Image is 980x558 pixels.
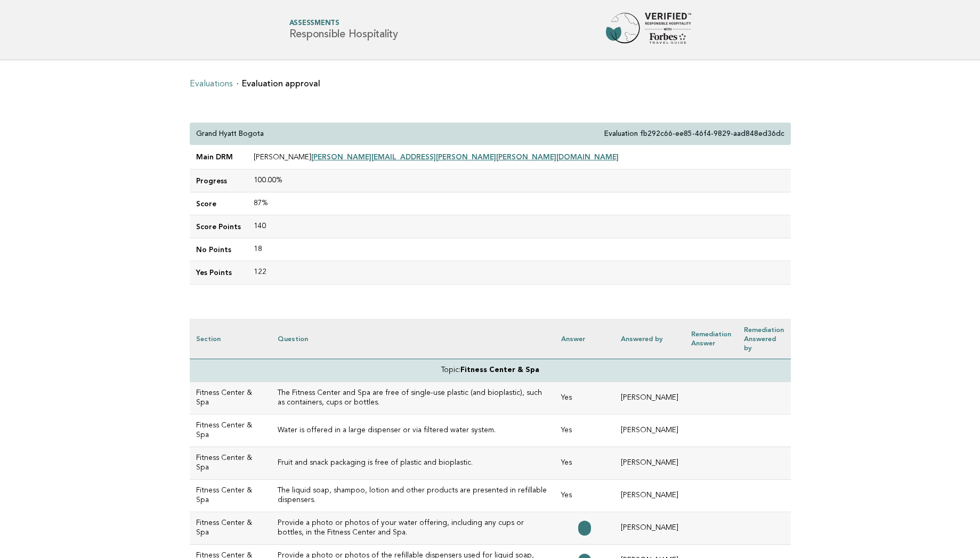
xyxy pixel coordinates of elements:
td: [PERSON_NAME] [614,382,685,414]
strong: Fitness Center & Spa [460,367,539,374]
td: 18 [247,238,791,261]
td: Score [190,192,247,215]
h3: Fruit and snack packaging is free of plastic and bioplastic. [278,458,548,468]
td: Yes Points [190,261,247,284]
td: Fitness Center & Spa [190,414,272,447]
th: Remediation Answered by [738,319,791,359]
td: Fitness Center & Spa [190,480,272,512]
td: 87% [247,192,791,215]
td: Progress [190,169,247,192]
th: Answer [555,319,614,359]
td: [PERSON_NAME] [247,145,791,169]
li: Evaluation approval [237,79,320,88]
td: Yes [555,480,614,512]
th: Section [190,319,272,359]
td: Score Points [190,215,247,238]
h3: The liquid soap, shampoo, lotion and other products are presented in refillable dispensers. [278,486,548,505]
h1: Responsible Hospitality [289,20,398,40]
td: Fitness Center & Spa [190,382,272,414]
td: Yes [555,414,614,447]
td: Yes [555,382,614,414]
th: Answered by [614,319,685,359]
a: [PERSON_NAME][EMAIL_ADDRESS][PERSON_NAME][PERSON_NAME][DOMAIN_NAME] [311,152,619,161]
td: [PERSON_NAME] [614,480,685,512]
td: Fitness Center & Spa [190,512,272,545]
td: Fitness Center & Spa [190,447,272,479]
h3: Provide a photo or photos of your water offering, including any cups or bottles, in the Fitness C... [278,519,548,538]
h3: The Fitness Center and Spa are free of single-use plastic (and bioplastic), such as containers, c... [278,389,548,408]
th: Question [271,319,554,359]
td: 100.00% [247,169,791,192]
td: [PERSON_NAME] [614,512,685,545]
p: Grand Hyatt Bogota [196,129,264,139]
td: [PERSON_NAME] [614,447,685,479]
td: 122 [247,261,791,284]
td: Topic: [190,359,791,382]
td: No Points [190,238,247,261]
td: 140 [247,215,791,238]
h3: Water is offered in a large dispenser or via filtered water system. [278,426,548,435]
p: Evaluation fb292c66-ee85-46f4-9829-aad848ed36dc [604,129,784,139]
img: Forbes Travel Guide [606,13,691,47]
a: Evaluations [190,80,232,88]
span: Assessments [289,20,398,27]
td: [PERSON_NAME] [614,414,685,447]
th: Remediation Answer [685,319,738,359]
td: Yes [555,447,614,479]
td: Main DRM [190,145,247,169]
